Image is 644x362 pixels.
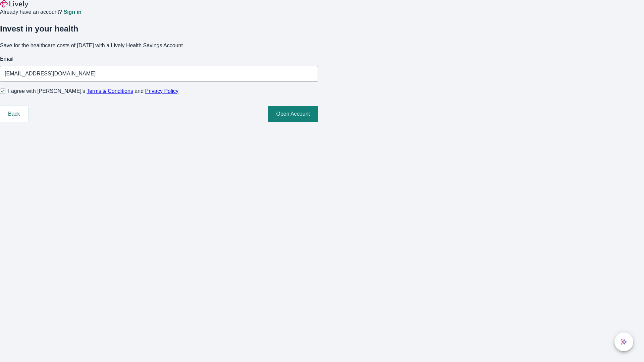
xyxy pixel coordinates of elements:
svg: Lively AI Assistant [621,339,627,345]
button: chat [614,333,633,351]
a: Sign in [63,9,81,15]
button: Open Account [268,106,318,122]
a: Terms & Conditions [87,88,133,94]
a: Privacy Policy [145,88,179,94]
span: I agree with [PERSON_NAME]’s and [8,87,178,95]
